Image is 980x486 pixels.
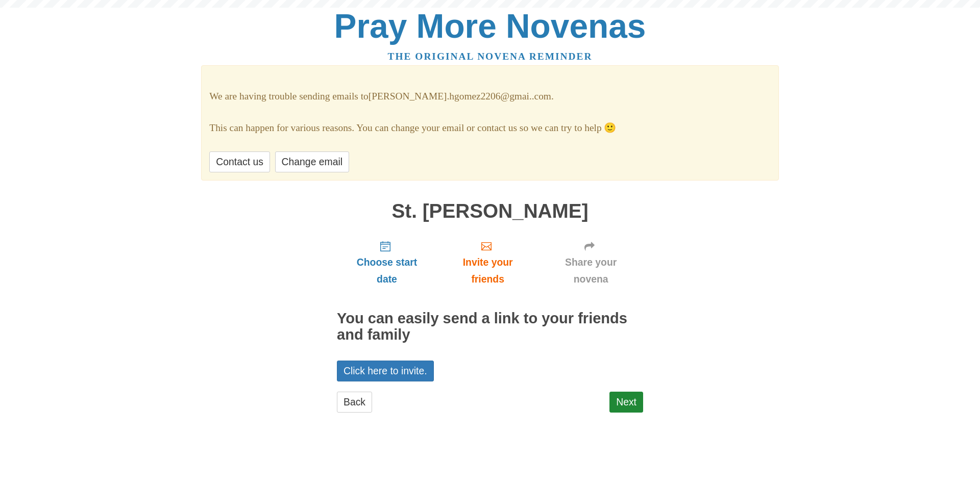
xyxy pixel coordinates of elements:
a: Change email [275,151,349,172]
a: Pray More Novenas [334,7,646,45]
span: Share your novena [549,254,633,288]
span: Invite your friends [447,254,528,288]
a: Share your novena [538,232,643,293]
a: Click here to invite. [337,361,434,381]
h2: You can easily send a link to your friends and family [337,311,643,343]
a: The original novena reminder [388,51,593,62]
p: This can happen for various reasons. You can change your email or contact us so we can try to help 🙂 [209,120,770,137]
a: Next [609,392,643,413]
a: Invite your friends [437,232,538,293]
a: Back [337,392,372,413]
h1: St. [PERSON_NAME] [337,200,643,222]
span: Choose start date [347,254,427,288]
p: We are having trouble sending emails to [PERSON_NAME].hgomez2206@gmai..com . [209,88,770,105]
a: Choose start date [337,232,437,293]
a: Contact us [209,151,270,172]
